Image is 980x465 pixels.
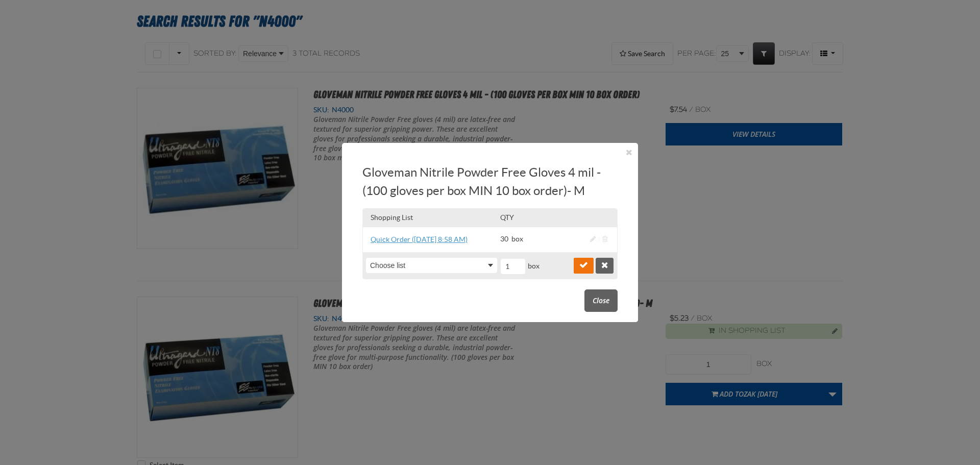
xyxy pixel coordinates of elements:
[363,209,500,227] th: Shopping List
[500,258,526,275] input: Enter a QTY
[588,234,598,244] button: Change item quantity in the Shopping List
[593,296,609,305] span: Close
[371,235,468,243] a: Quick Order ([DATE] 8:58 AM)
[623,146,635,158] button: Close the Dialog
[362,165,601,198] span: Gloveman Nitrile Powder Free Gloves 4 mil - (100 gloves per box MIN 10 box order)- M
[596,258,614,274] button: Decline changes in the Shopping List
[500,209,617,227] th: QTY
[511,235,523,243] span: box
[584,289,618,312] button: Close the Dialog
[600,234,609,244] button: Delete this Shopping list item
[370,260,486,271] span: Choose list
[574,258,594,274] button: Apply changes in the Shopping List
[528,260,561,271] div: box
[500,234,508,244] span: 30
